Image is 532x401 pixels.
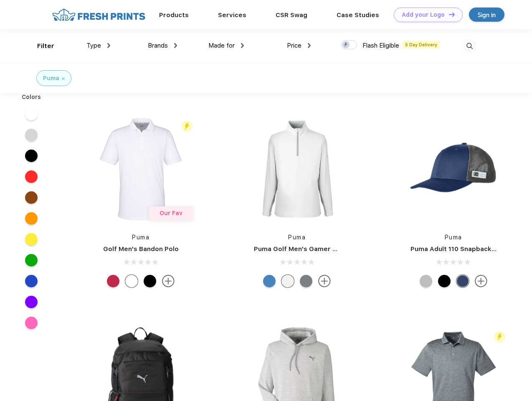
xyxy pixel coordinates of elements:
span: Brands [148,42,168,49]
img: filter_cancel.svg [62,77,65,80]
a: Services [218,11,246,19]
img: dropdown.png [107,43,110,48]
img: func=resize&h=266 [241,114,352,225]
span: Type [86,42,101,49]
div: Puma [43,74,59,83]
img: more.svg [475,275,487,287]
div: Pma Blk Pma Blk [438,275,451,287]
img: func=resize&h=266 [85,114,196,225]
span: 5 Day Delivery [403,41,440,48]
img: dropdown.png [241,43,244,48]
span: Flash Eligible [362,42,399,49]
img: DT [449,12,455,17]
img: flash_active_toggle.svg [494,331,505,343]
img: desktop_search.svg [463,39,476,53]
div: Add your Logo [402,11,445,18]
img: dropdown.png [308,43,311,48]
img: more.svg [318,275,331,287]
div: Puma Black [144,275,156,287]
div: Colors [15,93,48,102]
a: Puma [445,234,462,241]
img: fo%20logo%202.webp [50,8,148,22]
div: Quiet Shade [300,275,312,287]
span: Price [287,42,301,49]
div: Bright White [125,275,138,287]
img: func=resize&h=266 [398,114,509,225]
div: Bright Cobalt [263,275,276,287]
span: Made for [208,42,235,49]
div: Ski Patrol [107,275,119,287]
a: Puma [288,234,306,241]
span: Our Fav [160,210,182,216]
div: Sign in [478,10,496,20]
a: Puma Golf Men's Gamer Golf Quarter-Zip [254,245,386,253]
div: Filter [37,41,54,51]
div: Quarry with Brt Whit [420,275,432,287]
a: Golf Men's Bandon Polo [103,245,179,253]
div: Bright White [281,275,294,287]
a: Sign in [469,8,504,22]
a: Products [159,11,189,19]
div: Peacoat with Qut Shd [456,275,469,287]
a: CSR Swag [276,11,307,19]
img: dropdown.png [174,43,177,48]
a: Puma [132,234,149,241]
img: flash_active_toggle.svg [181,121,193,132]
img: more.svg [162,275,175,287]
